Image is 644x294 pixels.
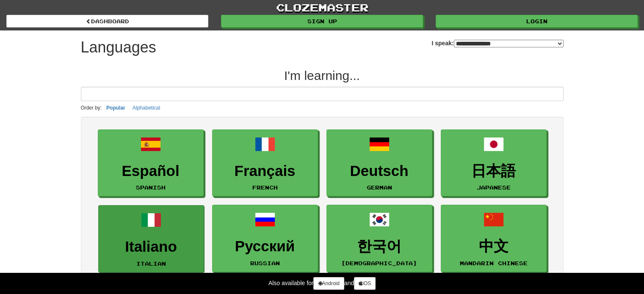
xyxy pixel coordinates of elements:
[431,39,563,47] label: I speak:
[341,260,417,266] small: [DEMOGRAPHIC_DATA]
[136,184,166,190] small: Spanish
[313,277,344,290] a: Android
[81,39,156,56] h1: Languages
[212,205,318,272] a: РусскийRussian
[441,129,547,197] a: 日本語Japanese
[98,205,204,272] a: ItalianoItalian
[98,129,204,197] a: EspañolSpanish
[252,184,278,190] small: French
[81,105,102,111] small: Order by:
[136,261,166,267] small: Italian
[81,69,564,82] h2: I'm learning...
[212,129,318,197] a: FrançaisFrench
[221,15,423,27] a: Sign up
[217,163,313,179] h3: Français
[460,260,528,266] small: Mandarin Chinese
[354,277,376,290] a: iOS
[367,184,392,190] small: German
[331,163,428,179] h3: Deutsch
[6,15,208,27] a: dashboard
[103,239,199,255] h3: Italiano
[102,163,199,179] h3: Español
[454,40,564,47] select: I speak:
[326,129,432,197] a: DeutschGerman
[477,184,511,190] small: Japanese
[445,238,542,255] h3: 中文
[441,205,547,272] a: 中文Mandarin Chinese
[326,205,432,272] a: 한국어[DEMOGRAPHIC_DATA]
[445,163,542,179] h3: 日本語
[436,15,638,27] a: Login
[130,103,163,113] button: Alphabetical
[104,103,128,113] button: Popular
[250,260,280,266] small: Russian
[331,238,428,255] h3: 한국어
[217,238,313,255] h3: Русский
